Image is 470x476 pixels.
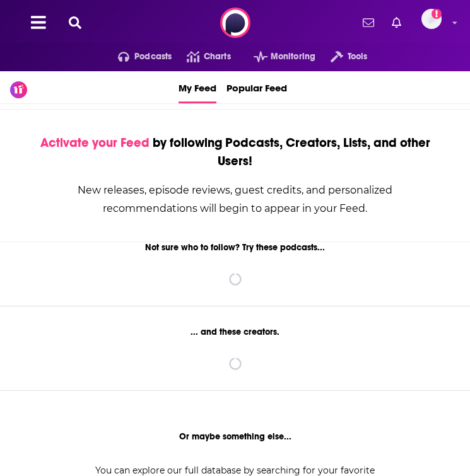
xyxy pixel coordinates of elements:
a: Show notifications dropdown [358,12,379,33]
button: open menu [103,47,172,67]
span: Charts [204,48,231,66]
img: User Profile [421,9,442,29]
button: open menu [315,47,367,67]
span: Monitoring [271,48,315,66]
button: open menu [238,47,315,67]
span: Podcasts [134,48,172,66]
a: Logged in as ckennedymercer [421,9,449,37]
a: Popular Feed [226,71,287,103]
span: Popular Feed [226,74,287,102]
span: Tools [348,48,368,66]
span: Logged in as ckennedymercer [421,9,442,29]
span: My Feed [179,74,216,102]
svg: Add a profile image [432,9,442,19]
a: Charts [172,47,230,67]
div: by following Podcasts, Creators, Lists, and other Users! [31,134,439,170]
span: Activate your Feed [40,135,150,151]
img: Podchaser - Follow, Share and Rate Podcasts [220,8,250,38]
a: My Feed [179,71,216,103]
a: Show notifications dropdown [387,12,406,33]
div: New releases, episode reviews, guest credits, and personalized recommendations will begin to appe... [31,181,439,218]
